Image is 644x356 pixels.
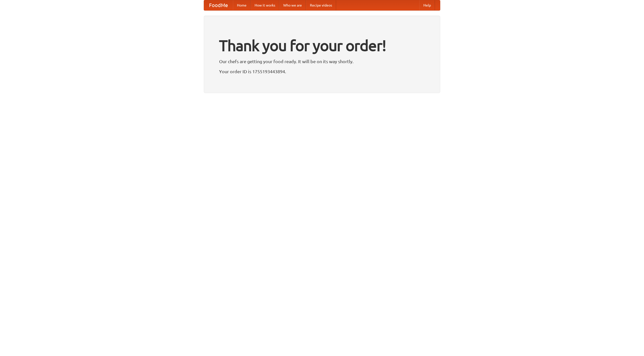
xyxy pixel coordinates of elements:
h1: Thank you for your order! [219,33,425,58]
a: Home [233,0,251,10]
a: Help [419,0,435,10]
a: Recipe videos [306,0,336,10]
a: Who we are [279,0,306,10]
p: Our chefs are getting your food ready. It will be on its way shortly. [219,58,425,65]
a: How it works [251,0,279,10]
p: Your order ID is 1755193443894. [219,68,425,75]
a: FoodMe [204,0,233,10]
